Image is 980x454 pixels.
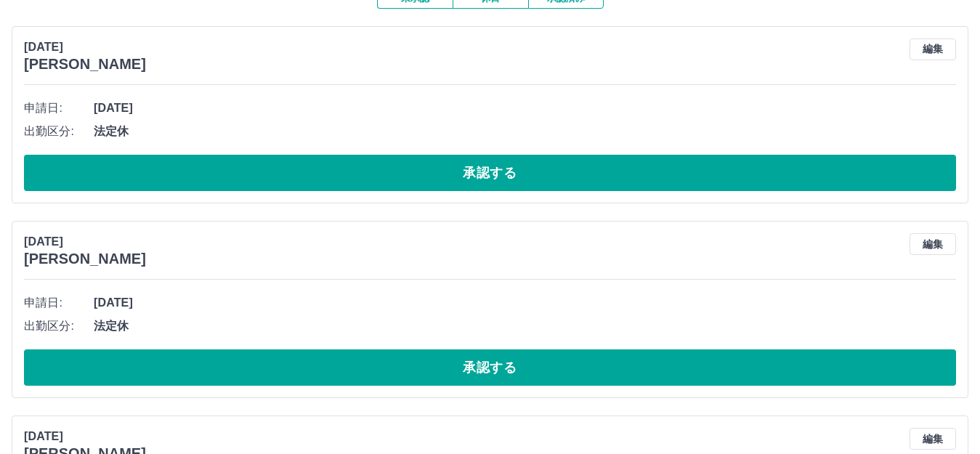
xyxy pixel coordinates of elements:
[24,428,146,445] p: [DATE]
[24,123,94,140] span: 出勤区分:
[24,155,956,191] button: 承認する
[24,317,94,335] span: 出勤区分:
[910,233,956,255] button: 編集
[24,233,146,251] p: [DATE]
[910,428,956,450] button: 編集
[94,317,956,335] span: 法定休
[94,123,956,140] span: 法定休
[24,294,94,312] span: 申請日:
[24,251,146,267] h3: [PERSON_NAME]
[94,294,956,312] span: [DATE]
[24,56,146,73] h3: [PERSON_NAME]
[910,38,956,60] button: 編集
[24,349,956,386] button: 承認する
[24,100,94,117] span: 申請日:
[24,38,146,56] p: [DATE]
[94,100,956,117] span: [DATE]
